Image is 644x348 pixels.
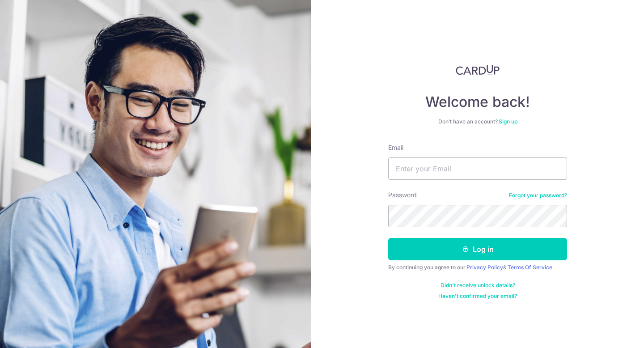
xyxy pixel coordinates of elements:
[388,118,567,125] div: Don’t have an account?
[388,143,403,152] label: Email
[509,192,567,199] a: Forgot your password?
[438,293,517,300] a: Haven't confirmed your email?
[499,118,517,125] a: Sign up
[388,238,567,260] button: Log in
[441,282,515,289] a: Didn't receive unlock details?
[388,93,567,111] h4: Welcome back!
[388,157,567,180] input: Enter your Email
[388,264,567,271] div: By continuing you agree to our &
[508,264,552,271] a: Terms Of Service
[388,191,417,199] label: Password
[466,264,503,271] a: Privacy Policy
[456,64,500,75] img: CardUp Logo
